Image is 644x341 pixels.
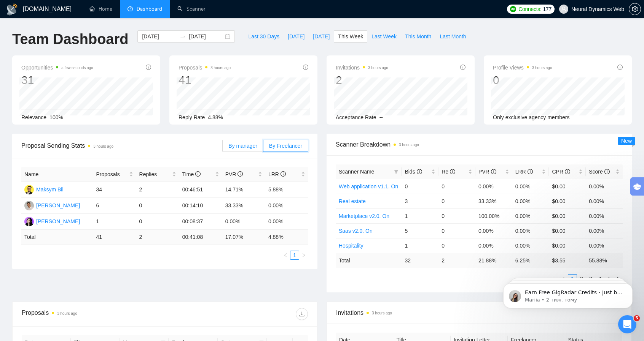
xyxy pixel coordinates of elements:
td: 0.00% [222,214,265,230]
td: 2 [136,182,179,198]
td: 1 [93,214,136,230]
button: This Week [334,30,367,43]
time: 3 hours ago [372,311,392,315]
a: KK[PERSON_NAME] [24,218,80,224]
td: $0.00 [549,208,586,223]
span: Score [589,169,609,175]
span: LRR [268,171,286,177]
li: Next Page [299,251,308,260]
span: Replies [139,170,171,178]
td: 00:14:10 [179,198,222,214]
span: info-circle [195,171,201,177]
a: Saas v2.0. On [339,228,373,234]
td: 0.00% [512,223,549,238]
td: 0 [438,179,475,194]
th: Proposals [93,167,136,182]
td: 00:08:37 [179,214,222,230]
td: 0.00% [475,238,512,253]
img: MB [24,185,34,194]
a: 1 [290,251,299,259]
button: setting [629,3,641,15]
td: 1 [402,208,438,223]
span: -- [379,114,383,120]
iframe: Intercom live chat [618,315,636,333]
td: 0.00% [586,194,623,208]
span: Invitations [336,308,622,317]
td: 5.88% [265,182,308,198]
span: Invitations [336,63,388,72]
div: 41 [179,73,231,87]
button: Last Week [367,30,401,43]
a: homeHome [89,6,112,12]
td: 34 [93,182,136,198]
span: Dashboard [137,6,162,12]
span: Last 30 Days [248,32,279,41]
td: 0 [136,214,179,230]
td: 0.00% [475,179,512,194]
span: left [283,253,288,257]
span: Relevance [21,114,46,120]
h1: Team Dashboard [12,30,128,48]
span: LRR [515,169,533,175]
td: 0.00% [512,208,549,223]
td: 4.88 % [265,230,308,245]
span: info-circle [528,169,533,174]
span: info-circle [303,65,308,70]
td: 0.00% [512,238,549,253]
td: 32 [402,253,438,268]
td: 5 [402,223,438,238]
td: 1 [402,238,438,253]
button: download [296,308,308,320]
a: Web application v1.1. On [339,183,398,189]
td: $0.00 [549,238,586,253]
td: 0.00% [586,238,623,253]
span: info-circle [238,171,243,177]
div: 2 [336,73,388,87]
span: This Month [405,32,431,41]
button: [DATE] [309,30,334,43]
span: Opportunities [21,63,93,72]
td: 0.00% [586,179,623,194]
span: Time [182,171,201,177]
span: user [561,6,566,12]
td: 6 [93,198,136,214]
span: Reply Rate [179,114,205,120]
td: 17.07 % [222,230,265,245]
td: 55.88 % [586,253,623,268]
time: 3 hours ago [210,66,231,70]
span: Scanner Name [339,169,374,175]
td: 100.00% [475,208,512,223]
span: Re [442,169,455,175]
span: download [296,311,308,317]
li: Previous Page [281,251,290,260]
iframe: Intercom notifications повідомлення [492,267,644,320]
td: Total [336,253,402,268]
a: Marketplace v2.0. On [339,213,389,219]
time: 3 hours ago [399,143,419,147]
td: $0.00 [549,223,586,238]
button: [DATE] [284,30,309,43]
span: [DATE] [288,32,304,41]
th: Name [21,167,93,182]
span: By Freelancer [269,143,302,149]
span: dashboard [128,6,133,11]
span: Profile Views [493,63,552,72]
li: 1 [290,251,299,260]
span: This Week [338,32,363,41]
img: logo [6,3,18,16]
td: 0 [438,194,475,208]
td: 0.00% [512,179,549,194]
td: 0.00% [475,223,512,238]
a: searchScanner [177,6,206,12]
td: Total [21,230,93,245]
span: 100% [49,114,63,120]
span: swap-right [180,33,186,39]
div: 0 [493,73,552,87]
span: 5 [634,315,640,321]
td: 3 [402,194,438,208]
a: setting [629,6,641,12]
span: Bids [405,169,422,175]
